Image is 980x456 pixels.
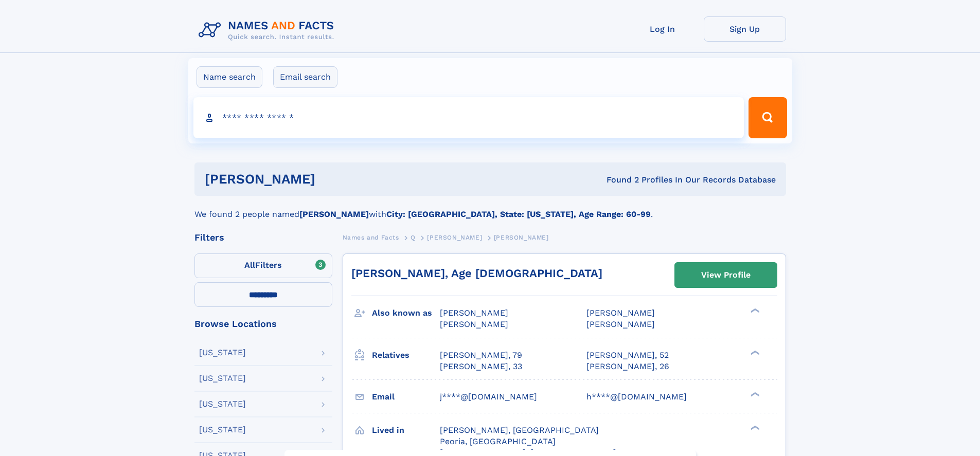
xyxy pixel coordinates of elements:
[749,97,787,138] button: Search Button
[440,350,522,361] a: [PERSON_NAME], 79
[244,260,255,270] span: All
[372,388,440,406] h3: Email
[440,436,556,446] span: Peoria, [GEOGRAPHIC_DATA]
[372,422,440,439] h3: Lived in
[197,66,262,88] label: Name search
[194,16,343,44] img: Logo Names and Facts
[748,424,760,431] div: ❯
[748,391,760,397] div: ❯
[704,16,786,42] a: Sign Up
[193,97,744,138] input: search input
[748,307,760,314] div: ❯
[440,319,508,329] span: [PERSON_NAME]
[440,361,522,372] a: [PERSON_NAME], 33
[586,308,655,318] span: [PERSON_NAME]
[194,319,332,329] div: Browse Locations
[194,253,332,278] label: Filters
[675,263,777,287] a: View Profile
[299,209,369,219] b: [PERSON_NAME]
[494,234,549,241] span: [PERSON_NAME]
[701,263,751,287] div: View Profile
[199,374,246,382] div: [US_STATE]
[748,349,760,356] div: ❯
[427,231,482,244] a: [PERSON_NAME]
[427,234,482,241] span: [PERSON_NAME]
[586,361,669,372] a: [PERSON_NAME], 26
[411,234,416,241] span: Q
[199,349,246,357] div: [US_STATE]
[199,426,246,434] div: [US_STATE]
[343,231,399,244] a: Names and Facts
[386,209,651,219] b: City: [GEOGRAPHIC_DATA], State: [US_STATE], Age Range: 60-99
[273,66,337,88] label: Email search
[586,350,669,361] a: [PERSON_NAME], 52
[351,267,602,280] a: [PERSON_NAME], Age [DEMOGRAPHIC_DATA]
[372,304,440,322] h3: Also known as
[372,346,440,364] h3: Relatives
[586,319,655,329] span: [PERSON_NAME]
[440,308,508,318] span: [PERSON_NAME]
[205,173,461,186] h1: [PERSON_NAME]
[621,16,704,42] a: Log In
[194,196,786,221] div: We found 2 people named with .
[411,231,416,244] a: Q
[461,174,776,186] div: Found 2 Profiles In Our Records Database
[194,233,332,242] div: Filters
[199,400,246,408] div: [US_STATE]
[440,425,599,435] span: [PERSON_NAME], [GEOGRAPHIC_DATA]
